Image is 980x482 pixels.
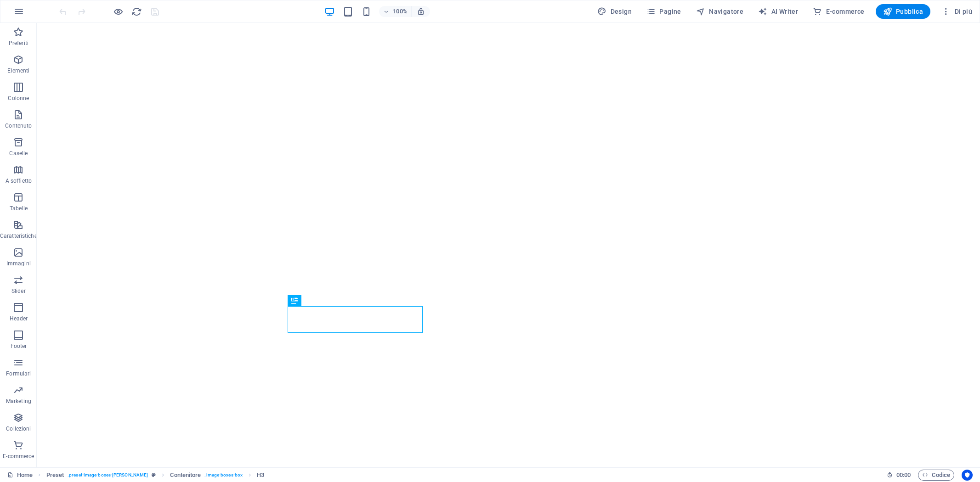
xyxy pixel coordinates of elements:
[594,4,635,19] div: Design (Ctrl+Alt+Y)
[170,470,201,481] span: Fai clic per selezionare. Doppio clic per modificare
[8,95,29,102] p: Colonne
[11,342,27,350] p: Footer
[692,4,747,19] button: Navigatore
[379,6,412,17] button: 100%
[643,4,685,19] button: Pagine
[6,398,31,405] p: Marketing
[6,370,31,377] p: Formulari
[46,470,265,481] nav: breadcrumb
[393,6,408,17] h6: 100%
[9,150,28,157] p: Caselle
[883,7,923,16] span: Pubblica
[131,6,142,17] button: reload
[6,177,32,185] p: A soffietto
[597,7,632,16] span: Design
[7,470,33,481] a: Fai clic per annullare la selezione. Doppio clic per aprire le pagine
[941,7,972,16] span: Di più
[6,425,31,432] p: Collezioni
[10,205,28,212] p: Tabelle
[11,287,26,295] p: Slider
[813,7,864,16] span: E-commerce
[7,67,29,74] p: Elementi
[68,470,148,481] span: . preset-image-boxes-[PERSON_NAME]
[938,4,976,19] button: Di più
[152,472,156,477] i: Questo elemento è un preset personalizzabile
[10,315,28,322] p: Header
[696,7,743,16] span: Navigatore
[5,122,32,129] p: Contenuto
[6,260,31,267] p: Immagini
[922,470,950,481] span: Codice
[887,470,911,481] h6: Tempo sessione
[962,470,973,481] button: Usercentrics
[46,470,64,481] span: Fai clic per selezionare. Doppio clic per modificare
[113,6,124,17] button: Clicca qui per lasciare la modalità di anteprima e continuare la modifica
[3,453,34,460] p: E-commerce
[754,4,802,19] button: AI Writer
[204,470,243,481] span: . image-boxes-box
[646,7,681,16] span: Pagine
[876,4,931,19] button: Pubblica
[918,470,954,481] button: Codice
[594,4,635,19] button: Design
[257,470,264,481] span: Fai clic per selezionare. Doppio clic per modificare
[896,470,911,481] span: 00 00
[809,4,868,19] button: E-commerce
[131,6,142,17] i: Ricarica la pagina
[758,7,798,16] span: AI Writer
[417,7,425,16] i: Quando ridimensioni, regola automaticamente il livello di zoom in modo che corrisponda al disposi...
[9,39,28,47] p: Preferiti
[903,471,904,478] span: :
